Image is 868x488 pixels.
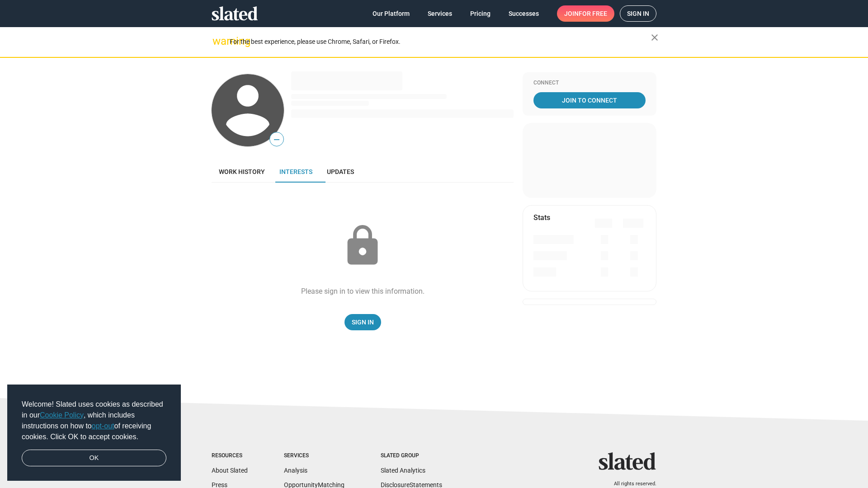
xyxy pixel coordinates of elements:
span: Successes [509,5,539,22]
a: Sign in [620,5,656,22]
span: Pricing [470,5,491,22]
span: Our Platform [373,5,410,22]
span: Sign In [352,314,374,330]
a: Work history [212,161,272,183]
a: Analysis [284,467,307,474]
a: About Slated [212,467,248,474]
span: Updates [327,168,354,175]
a: Our Platform [365,5,417,22]
a: Sign In [344,314,381,330]
a: Join To Connect [533,92,646,108]
span: Join [564,5,607,22]
a: Successes [501,5,546,22]
a: Pricing [463,5,498,22]
div: Connect [533,80,646,87]
span: Services [428,5,452,22]
a: dismiss cookie message [22,450,166,467]
a: opt-out [92,422,114,430]
span: Interests [279,168,312,175]
a: Slated Analytics [381,467,425,474]
span: for free [579,5,607,22]
div: cookieconsent [7,385,181,481]
mat-icon: close [649,32,660,43]
span: Welcome! Slated uses cookies as described in our , which includes instructions on how to of recei... [22,399,166,442]
mat-icon: lock [340,223,385,268]
mat-card-title: Stats [533,213,550,222]
div: For the best experience, please use Chrome, Safari, or Firefox. [230,36,651,48]
div: Resources [212,452,248,460]
a: Cookie Policy [40,411,84,419]
mat-icon: warning [212,36,223,47]
span: Join To Connect [535,92,644,108]
span: Work history [219,168,265,175]
div: Please sign in to view this information. [301,286,425,296]
div: Slated Group [381,452,442,460]
a: Services [420,5,459,22]
a: Interests [272,161,320,183]
a: Updates [320,161,361,183]
a: Joinfor free [557,5,614,22]
span: Sign in [627,6,649,21]
div: Services [284,452,344,460]
span: — [270,134,283,145]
